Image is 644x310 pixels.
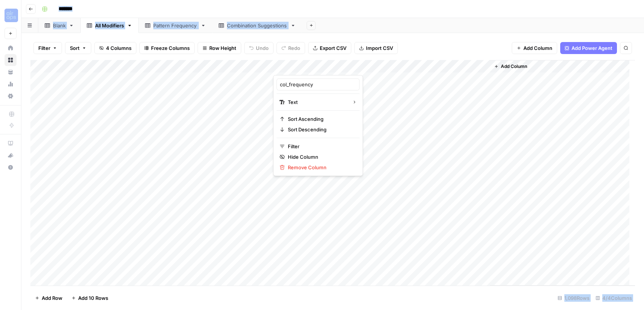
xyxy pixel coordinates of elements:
[67,292,113,304] button: Add 10 Rows
[555,292,593,304] div: 1,098 Rows
[33,42,62,54] button: Filter
[288,126,354,133] span: Sort Descending
[288,115,354,123] span: Sort Ascending
[244,42,274,54] button: Undo
[5,42,17,54] a: Home
[5,78,17,90] a: Usage
[277,42,305,54] button: Redo
[256,44,269,52] span: Undo
[501,63,527,70] span: Add Column
[5,137,17,149] a: AirOps Academy
[227,22,287,29] div: Combination Suggestions
[5,161,17,173] button: Help + Support
[5,66,17,78] a: Your Data
[53,22,66,29] div: Blank
[153,22,198,29] div: Pattern Frequency
[5,150,16,161] div: What's new?
[94,42,136,54] button: 4 Columns
[65,42,91,54] button: Sort
[288,153,354,161] span: Hide Column
[139,42,195,54] button: Freeze Columns
[209,44,236,52] span: Row Height
[288,44,300,52] span: Redo
[80,18,139,33] a: All Modifiers
[106,44,132,52] span: 4 Columns
[5,6,17,25] button: Workspace: Cohort 5
[30,292,67,304] button: Add Row
[151,44,190,52] span: Freeze Columns
[139,18,212,33] a: Pattern Frequency
[523,44,552,52] span: Add Column
[288,143,354,150] span: Filter
[560,42,617,54] button: Add Power Agent
[320,44,346,52] span: Export CSV
[512,42,557,54] button: Add Column
[38,44,50,52] span: Filter
[491,62,530,71] button: Add Column
[354,42,398,54] button: Import CSV
[70,44,80,52] span: Sort
[38,18,80,33] a: Blank
[95,22,124,29] div: All Modifiers
[78,294,108,302] span: Add 10 Rows
[212,18,302,33] a: Combination Suggestions
[593,292,635,304] div: 4/4 Columns
[288,164,354,171] span: Remove Column
[5,54,17,66] a: Browse
[5,149,17,161] button: What's new?
[308,42,351,54] button: Export CSV
[366,44,393,52] span: Import CSV
[198,42,241,54] button: Row Height
[571,44,612,52] span: Add Power Agent
[288,98,346,106] span: Text
[42,294,62,302] span: Add Row
[5,9,18,22] img: Cohort 5 Logo
[5,90,17,102] a: Settings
